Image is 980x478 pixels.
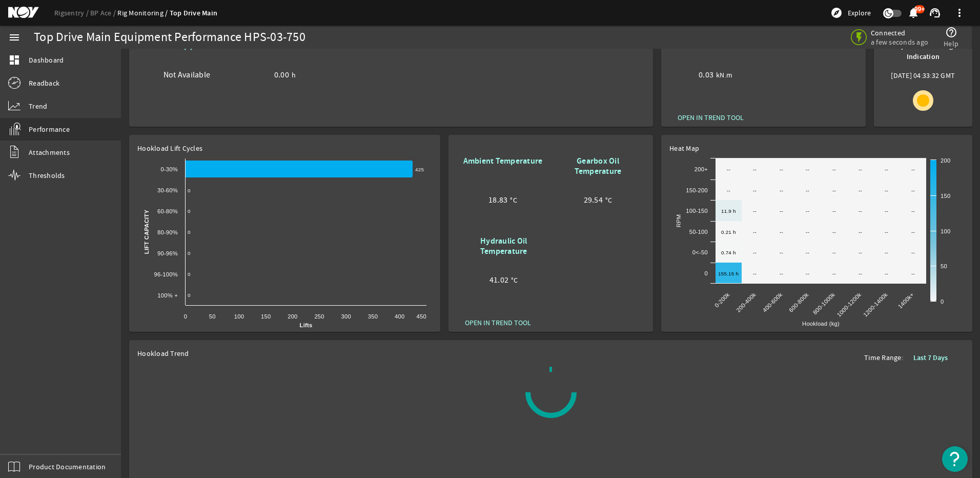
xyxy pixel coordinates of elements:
[848,8,871,18] span: Explore
[29,124,70,134] span: Performance
[753,167,757,172] text: --
[686,187,708,193] text: 150-200
[575,155,622,176] b: Gearbox Oil Temperature
[341,313,351,320] text: 300
[836,291,863,318] text: 1000-1200k
[830,7,843,19] mat-icon: explore
[705,270,708,276] text: 0
[727,188,730,193] text: --
[885,229,888,235] text: --
[806,188,809,193] text: --
[753,271,757,276] text: --
[908,8,918,18] button: 99+
[780,229,783,235] text: --
[184,313,187,320] text: 0
[897,291,915,310] text: 1400k+
[944,38,958,49] span: Help
[885,271,888,276] text: --
[716,70,732,80] span: kN.m
[292,70,296,80] span: h
[753,229,757,235] text: --
[832,208,836,214] text: --
[802,321,840,327] text: Hookload (kg)
[669,108,752,127] button: OPEN IN TREND TOOL
[727,167,730,172] text: --
[780,250,783,255] text: --
[859,229,862,235] text: --
[945,26,957,38] mat-icon: help_outline
[314,313,324,320] text: 250
[157,250,178,256] text: 90-96%
[29,170,65,181] span: Thresholds
[941,193,950,199] text: 150
[157,187,178,193] text: 30-60%
[489,275,508,285] span: 41.02
[288,313,297,320] text: 200
[812,291,836,316] text: 800-1000k
[871,28,928,37] span: Connected
[678,112,744,123] span: OPEN IN TREND TOOL
[806,167,809,172] text: --
[274,70,289,80] span: 0.00
[137,348,189,367] span: Hookload Trend
[806,250,809,255] text: --
[941,263,947,269] text: 50
[859,188,862,193] text: --
[584,195,603,205] span: 29.54
[911,229,915,235] text: --
[718,271,739,276] text: 155.15 h
[29,462,106,472] span: Product Documentation
[780,167,783,172] text: --
[913,353,948,363] b: Last 7 Days
[806,208,809,214] text: --
[832,229,836,235] text: --
[117,8,169,17] a: Rig Monitoring
[54,8,90,17] a: Rigsentry
[29,147,70,157] span: Attachments
[713,291,731,309] text: 0-200k
[864,348,956,367] div: Time Range:
[368,313,378,320] text: 350
[510,195,517,205] span: °C
[721,208,736,214] text: 11.9 h
[826,5,875,21] button: Explore
[300,322,313,328] text: Lifts
[465,317,531,328] span: OPEN IN TREND TOOL
[511,275,518,285] span: °C
[941,298,944,305] text: 0
[209,313,216,320] text: 50
[463,155,543,166] b: Ambient Temperature
[154,271,178,277] text: 96-100%
[859,167,862,172] text: --
[699,70,713,80] span: 0.03
[911,188,915,193] text: --
[721,250,736,255] text: 0.74 h
[8,54,21,66] mat-icon: dashboard
[859,250,862,255] text: --
[942,446,968,472] button: Open Resource Center
[29,55,64,65] span: Dashboard
[871,37,928,47] span: a few seconds ago
[832,188,836,193] text: --
[905,348,956,367] button: Last 7 Days
[862,291,889,318] text: 1200-1400k
[29,78,59,88] span: Readback
[188,188,191,193] text: 0
[721,229,736,235] text: 0.21 h
[144,210,150,254] text: Lift Capacity
[488,195,507,205] span: 18.83
[859,271,862,276] text: --
[457,313,539,332] button: OPEN IN TREND TOOL
[780,208,783,214] text: --
[157,229,178,235] text: 80-90%
[29,101,47,111] span: Trend
[806,271,809,276] text: --
[929,7,941,19] mat-icon: support_agent
[947,1,972,25] button: more_vert
[911,271,915,276] text: --
[188,229,191,235] text: 0
[689,229,708,235] text: 50-100
[8,31,21,44] mat-icon: menu
[234,313,244,320] text: 100
[941,228,950,234] text: 100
